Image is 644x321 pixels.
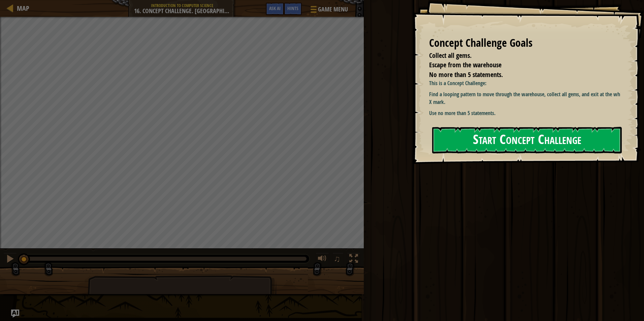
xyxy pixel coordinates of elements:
[287,5,298,11] span: Hints
[421,60,619,70] li: Escape from the warehouse
[17,4,29,13] span: Map
[421,51,619,61] li: Collect all gems.
[429,60,502,69] span: Escape from the warehouse
[334,254,341,264] span: ♫
[11,310,19,318] button: Ask AI
[318,5,348,14] span: Game Menu
[13,4,29,13] a: Map
[429,109,495,117] strong: Use no more than 5 statements.
[429,51,472,60] span: Collect all gems.
[305,3,352,19] button: Game Menu
[429,91,625,106] p: Find a looping pattern to move through the warehouse, collect all gems, and exit at the white X m...
[432,127,622,153] button: Start Concept Challenge
[347,253,360,266] button: Toggle fullscreen
[316,253,329,266] button: Adjust volume
[266,3,284,15] button: Ask AI
[429,35,620,51] div: Concept Challenge Goals
[429,70,503,79] span: No more than 5 statements.
[421,70,619,80] li: No more than 5 statements.
[332,253,344,266] button: ♫
[269,5,281,11] span: Ask AI
[3,253,17,266] button: Ctrl + P: Pause
[429,79,625,87] p: This is a Concept Challenge:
